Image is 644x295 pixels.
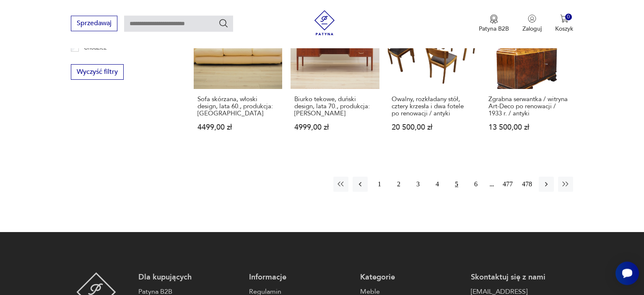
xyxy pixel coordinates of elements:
p: Kategorie [360,272,462,282]
p: Patyna B2B [479,25,509,33]
p: Skontaktuj się z nami [471,272,573,282]
p: Koszyk [555,25,573,33]
button: Szukaj [218,18,229,28]
p: 4499,00 zł [197,124,278,131]
button: Patyna B2B [479,14,509,33]
p: Informacje [249,272,351,282]
a: Owalny, rozkładany stół, cztery krzesła i dwa fotele po renowacji / antykiOwalny, rozkładany stół... [388,0,476,147]
a: Sofa skórzana, włoski design, lata 60., produkcja: WłochySofa skórzana, włoski design, lata 60., ... [194,0,282,147]
h3: Sofa skórzana, włoski design, lata 60., produkcja: [GEOGRAPHIC_DATA] [197,96,278,117]
button: 0Koszyk [555,14,573,33]
div: 0 [565,13,572,21]
button: 478 [519,177,535,192]
a: Zgrabna serwantka / witryna Art-Deco po renowacji / 1933 r. / antykiZgrabna serwantka / witryna A... [485,0,573,147]
button: 2 [391,177,406,192]
h3: Biurko tekowe, duński design, lata 70., produkcja: [PERSON_NAME] [294,96,375,117]
button: Zaloguj [522,14,542,33]
a: Biurko tekowe, duński design, lata 70., produkcja: DaniaBiurko tekowe, duński design, lata 70., p... [291,0,379,147]
button: 4 [430,177,445,192]
h3: Zgrabna serwantka / witryna Art-Deco po renowacji / 1933 r. / antyki [488,96,569,117]
p: 20 500,00 zł [392,124,473,131]
p: 4999,00 zł [294,124,375,131]
button: 1 [372,177,387,192]
a: Sprzedawaj [71,21,117,27]
p: Zaloguj [522,25,542,33]
button: 3 [410,177,426,192]
img: Ikona medalu [490,14,498,23]
iframe: Smartsupp widget button [615,261,639,285]
img: Patyna - sklep z meblami i dekoracjami vintage [312,10,337,35]
h3: Owalny, rozkładany stół, cztery krzesła i dwa fotele po renowacji / antyki [392,96,473,117]
p: 13 500,00 zł [488,124,569,131]
button: 477 [500,177,515,192]
img: Ikonka użytkownika [528,14,536,23]
p: Dla kupujących [138,272,241,282]
button: Sprzedawaj [71,16,117,31]
button: Wyczyść filtry [71,64,124,80]
button: 5 [449,177,464,192]
button: 6 [468,177,483,192]
p: Ćmielów [84,55,105,64]
a: Ikona medaluPatyna B2B [479,14,509,33]
img: Ikona koszyka [560,14,569,23]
